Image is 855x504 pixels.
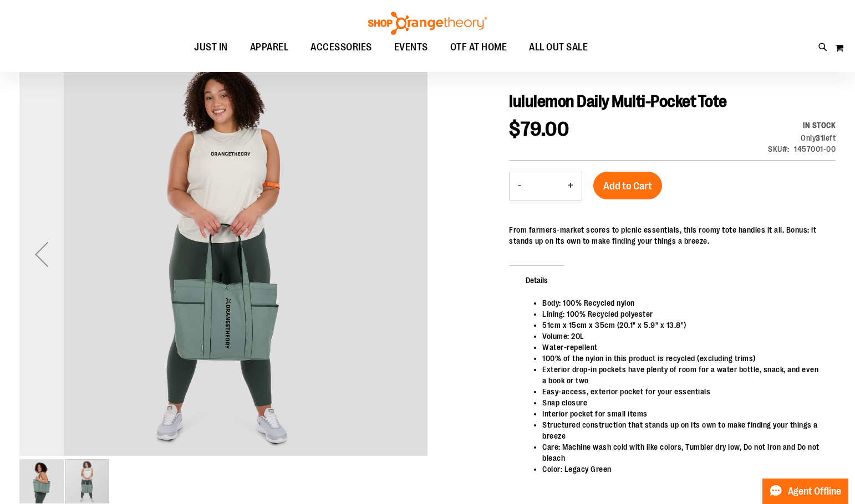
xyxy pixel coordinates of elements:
[542,364,825,386] li: Exterior drop-in pockets have plenty of room for a water bottle, snack, and even a book or two
[542,353,825,364] li: 100% of the nylon in this product is recycled (excluding trims)
[542,408,825,419] li: Interior pocket for small items
[250,35,289,60] span: APPAREL
[542,342,825,353] li: Water-repellent
[542,397,825,408] li: Snap closure
[450,35,507,60] span: OTF AT HOME
[542,320,825,331] li: 51cm x 15cm x 35cm (20.1" x 5.9" x 13.8")
[768,120,836,131] div: Availability
[367,12,488,35] img: Shop Orangetheory
[509,92,727,111] span: lululemon Daily Multi-Pocket Tote
[542,297,825,308] li: Body: 100% Recycled nylon
[510,172,530,200] button: Decrease product quantity
[762,479,848,504] button: Agent Offline
[559,172,582,200] button: Increase product quantity
[509,224,836,246] div: From farmers-market scores to picnic essentials, this roomy tote handles it all. Bonus: it stands...
[816,133,823,142] strong: 31
[603,180,652,192] span: Add to Cart
[542,331,825,342] li: Volume: 20L
[542,464,825,475] li: Color: Legacy Green
[542,386,825,397] li: Easy-access, exterior pocket for your essentials
[394,35,428,60] span: EVENTS
[509,265,564,294] span: Details
[768,145,790,153] strong: SKU
[542,441,825,464] li: Care: Machine wash cold with like colors, Tumbler dry low, Do not iron and Do not bleach
[768,132,836,143] div: Only 31 left
[542,419,825,441] li: Structured construction that stands up on its own to make finding your things a breeze
[194,35,228,60] span: JUST IN
[509,118,569,141] span: $79.00
[530,173,559,199] input: Product quantity
[19,50,64,458] div: Previous
[311,35,372,60] span: ACCESSORIES
[542,308,825,320] li: Lining: 100% Recycled polyester
[19,459,64,503] img: OTF lululemon Daily Multi-Pocket Tote Crinkle Green
[19,48,427,456] img: OTF lululemon Daily Multi-Pocket Tote Crinkle Green
[19,50,427,458] div: OTF lululemon Daily Multi-Pocket Tote Crinkle Green
[788,486,841,497] span: Agent Offline
[529,35,588,60] span: ALL OUT SALE
[794,143,836,155] div: 1457001-00
[593,172,662,199] button: Add to Cart
[803,121,836,130] span: In stock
